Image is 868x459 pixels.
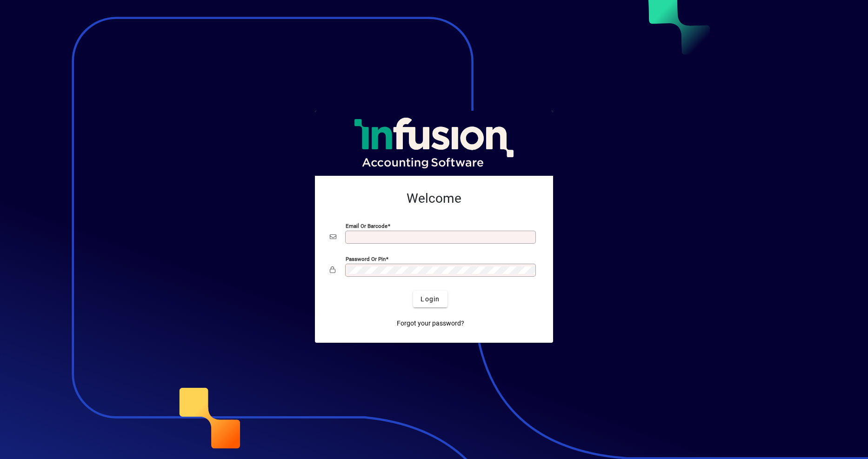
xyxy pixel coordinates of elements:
mat-label: Email or Barcode [346,223,387,229]
button: Login [413,291,447,307]
h2: Welcome [330,191,538,206]
mat-label: Password or Pin [346,256,386,262]
span: Login [421,294,440,304]
a: Forgot your password? [393,315,468,332]
span: Forgot your password? [397,319,464,328]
